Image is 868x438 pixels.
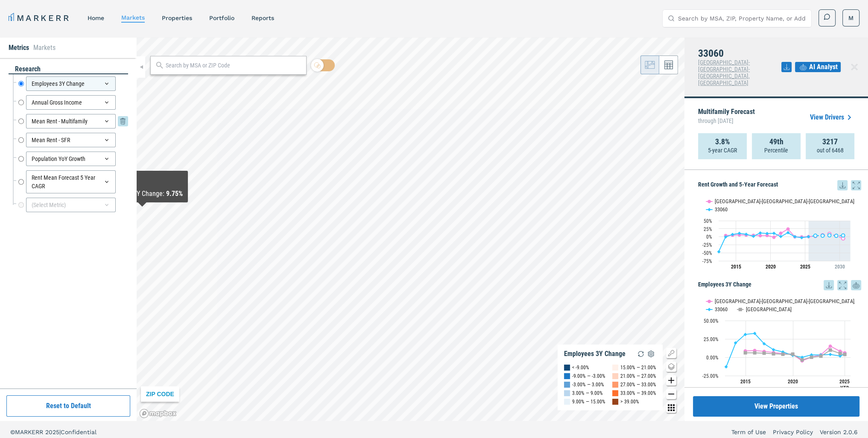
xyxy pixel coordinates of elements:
[814,234,845,237] g: 33060, line 4 of 4 with 5 data points.
[698,290,855,397] svg: Interactive chart
[693,396,859,417] button: View Properties
[725,365,728,368] path: Friday, 14 Dec, 18:00, -12.86. 33060.
[572,380,604,389] div: -3.00% — 3.00%
[724,235,728,239] path: Friday, 28 Jun, 19:00, -0.51. 33060.
[26,76,116,91] div: Employees 3Y Change
[102,174,183,182] div: 33063
[10,429,15,435] span: ©
[251,15,274,21] a: reports
[759,231,762,234] path: Thursday, 28 Jun, 19:00, 11.82. 33060.
[646,349,656,359] img: Settings
[88,15,104,21] a: home
[706,198,810,204] button: Show Miami-Fort Lauderdale-West Palm Beach, FL
[829,353,832,356] path: Thursday, 14 Dec, 18:00, 4.02. 33060.
[731,233,734,236] path: Saturday, 28 Jun, 19:00, 7.29. 33060.
[678,10,806,27] input: Search by MSA, ZIP, Property Name, or Address
[744,333,747,336] path: Sunday, 14 Dec, 18:00, 31.22. 33060.
[564,350,625,358] div: Employees 3Y Change
[706,355,719,361] text: 0.00%
[717,250,721,254] path: Thursday, 28 Jun, 19:00, -46.71. 33060.
[708,146,737,155] p: 5-year CAGR
[807,235,810,238] path: Saturday, 28 Jun, 19:00, 0.22. 33060.
[753,351,757,354] path: Monday, 14 Dec, 18:00, 6.16. USA.
[839,379,850,391] text: 2025 YTD
[139,409,177,418] a: Mapbox logo
[822,137,838,146] strong: 3217
[698,190,854,276] svg: Interactive chart
[706,234,712,240] text: 0%
[704,318,719,324] text: 50.00%
[26,133,116,147] div: Mean Rent - SFR
[738,231,741,235] path: Sunday, 28 Jun, 19:00, 10.73. 33060.
[769,137,783,146] strong: 49th
[141,386,179,402] div: ZIP CODE
[102,182,183,189] div: As of : [DATE]
[715,306,728,312] text: 33060
[814,234,817,237] path: Sunday, 28 Jun, 19:00, 3.56. 33060.
[702,258,712,264] text: -75%
[704,336,719,342] text: 25.00%
[731,264,741,270] tspan: 2015
[734,341,737,345] path: Saturday, 14 Dec, 18:00, 19.63. 33060.
[572,389,603,397] div: 3.00% — 9.00%
[620,380,656,389] div: 27.00% — 33.00%
[698,108,755,126] p: Multifamily Forecast
[702,250,712,256] text: -50%
[620,397,639,406] div: > 39.00%
[829,348,832,352] path: Thursday, 14 Dec, 18:00, 9.94. USA.
[786,231,790,234] path: Tuesday, 28 Jun, 19:00, 12.68. 33060.
[764,146,788,155] p: Percentile
[817,146,844,155] p: out of 6468
[209,15,234,21] a: Portfolio
[788,379,798,385] text: 2020
[772,352,775,355] path: Thursday, 14 Dec, 18:00, 4.88. USA.
[698,190,861,276] div: Rent Growth and 5-Year Forecast. Highcharts interactive chart.
[698,290,861,397] div: Employees 3Y Change. Highcharts interactive chart.
[800,236,804,239] path: Friday, 28 Jun, 19:00, -2.89. 33060.
[800,264,810,270] tspan: 2025
[137,38,684,421] canvas: Map
[715,137,730,146] strong: 3.8%
[45,429,61,435] span: 2025 |
[820,428,858,436] a: Version 2.0.6
[781,352,785,356] path: Friday, 14 Dec, 18:00, 4.33. USA.
[706,206,728,213] button: Show 33060
[666,375,676,385] button: Zoom in map button
[33,43,56,53] li: Markets
[102,174,183,199] div: Map Tooltip Content
[166,190,183,198] b: 9.75%
[744,348,847,362] g: USA, line 3 of 3 with 12 data points.
[848,14,853,22] span: M
[620,372,656,380] div: 21.00% — 27.00%
[828,234,831,237] path: Wednesday, 28 Jun, 19:00, 4.64. 33060.
[9,12,70,24] a: MARKERR
[698,180,861,190] h5: Rent Growth and 5-Year Forecast
[745,233,748,236] path: Tuesday, 28 Jun, 19:00, 7.75. 33060.
[666,362,676,372] button: Change style map button
[766,264,776,270] tspan: 2020
[752,234,755,238] path: Wednesday, 28 Jun, 19:00, 1.4. 33060.
[704,218,712,224] text: 50%
[753,332,757,335] path: Monday, 14 Dec, 18:00, 32.55. 33060.
[702,242,712,248] text: -25%
[819,354,823,358] path: Wednesday, 14 Dec, 18:00, 1.62. USA.
[620,363,656,372] div: 15.00% — 21.00%
[102,189,183,199] div: Employees 3Y Change :
[166,61,302,70] input: Search by MSA or ZIP Code
[810,356,813,359] path: Tuesday, 14 Dec, 18:00, 0.15. USA.
[842,9,859,26] button: M
[26,198,116,212] div: (Select Metric)
[121,14,145,21] a: markets
[740,379,751,385] text: 2015
[666,348,676,358] button: Show/Hide Legend Map Button
[810,112,854,123] a: View Drivers
[795,62,841,72] button: AI Analyst
[572,397,605,406] div: 9.00% — 15.00%
[572,363,589,372] div: < -9.00%
[666,403,676,413] button: Other options map button
[698,59,750,86] span: [GEOGRAPHIC_DATA]-[GEOGRAPHIC_DATA]-[GEOGRAPHIC_DATA], [GEOGRAPHIC_DATA]
[620,389,656,397] div: 33.00% — 39.00%
[731,428,766,436] a: Term of Use
[773,428,813,436] a: Privacy Policy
